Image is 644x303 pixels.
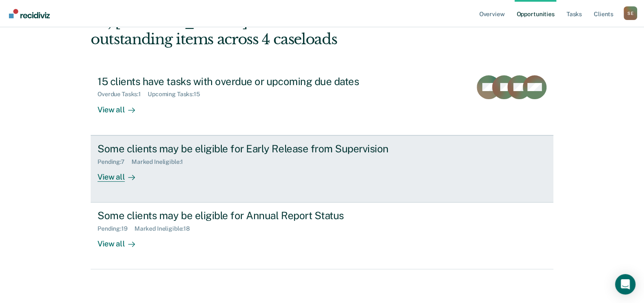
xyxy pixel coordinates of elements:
div: View all [97,98,145,114]
div: Overdue Tasks : 1 [97,91,148,98]
div: View all [97,165,145,182]
a: 15 clients have tasks with overdue or upcoming due datesOverdue Tasks:1Upcoming Tasks:15View all [91,69,553,135]
img: Recidiviz [9,9,50,18]
a: Some clients may be eligible for Annual Report StatusPending:19Marked Ineligible:18View all [91,203,553,269]
div: View all [97,232,145,249]
button: Profile dropdown button [624,6,637,20]
div: Upcoming Tasks : 15 [148,91,207,98]
div: Marked Ineligible : 18 [135,225,197,232]
div: Marked Ineligible : 1 [132,158,190,166]
div: Open Intercom Messenger [615,274,635,294]
div: 15 clients have tasks with overdue or upcoming due dates [97,75,396,88]
div: Some clients may be eligible for Early Release from Supervision [97,143,396,155]
div: Pending : 19 [97,225,135,232]
a: Some clients may be eligible for Early Release from SupervisionPending:7Marked Ineligible:1View all [91,135,553,203]
div: Some clients may be eligible for Annual Report Status [97,209,396,222]
div: Hi, [PERSON_NAME]. We’ve found some outstanding items across 4 caseloads [91,13,461,48]
div: Pending : 7 [97,158,132,166]
div: S E [624,6,637,20]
